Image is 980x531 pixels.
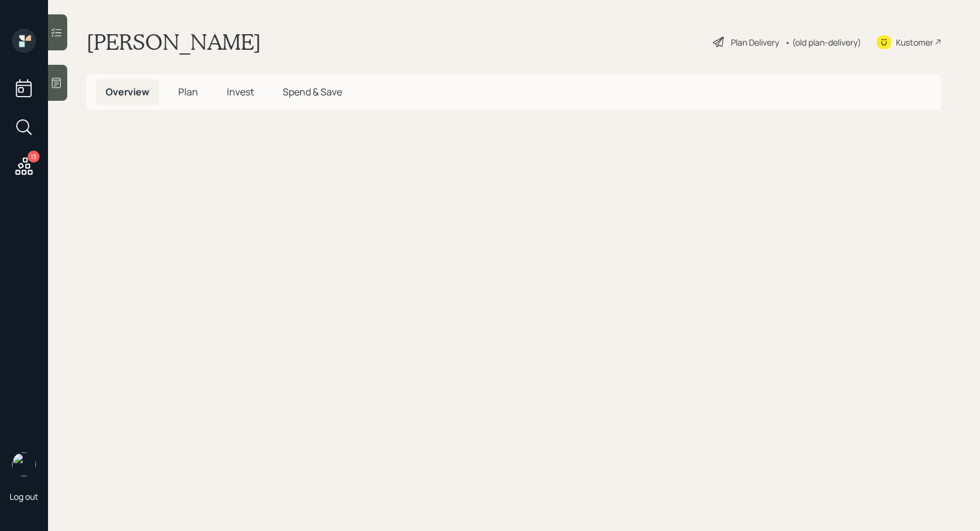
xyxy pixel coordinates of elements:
span: Overview [106,85,149,98]
span: Plan [178,85,198,98]
img: treva-nostdahl-headshot.png [12,452,36,476]
div: • (old plan-delivery) [785,36,861,49]
h1: [PERSON_NAME] [86,29,261,55]
div: Plan Delivery [731,36,779,49]
span: Invest [227,85,254,98]
div: Kustomer [896,36,933,49]
div: 13 [28,151,40,163]
div: Log out [10,491,38,502]
span: Spend & Save [283,85,342,98]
